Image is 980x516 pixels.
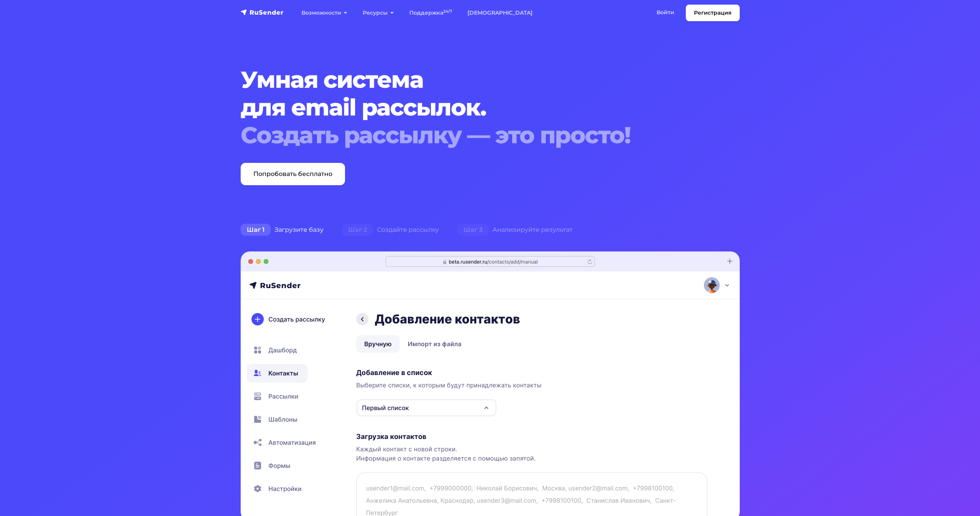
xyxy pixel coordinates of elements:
[241,224,271,236] span: Шаг 1
[649,5,682,20] a: Войти
[443,9,452,14] sup: 24/7
[241,121,697,149] div: Создать рассылку — это просто!
[333,222,448,238] div: Создайте рассылку
[355,5,402,21] a: Ресурсы
[241,8,284,16] img: RuSender
[460,5,540,21] a: [DEMOGRAPHIC_DATA]
[241,163,345,185] a: Попробовать бесплатно
[448,222,582,238] div: Анализируйте результат
[457,224,489,236] span: Шаг 3
[241,66,697,149] h1: Умная система для email рассылок.
[402,5,460,21] a: Поддержка24/7
[342,224,373,236] span: Шаг 2
[294,5,355,21] a: Возможности
[686,5,740,21] a: Регистрация
[231,222,333,238] div: Загрузите базу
